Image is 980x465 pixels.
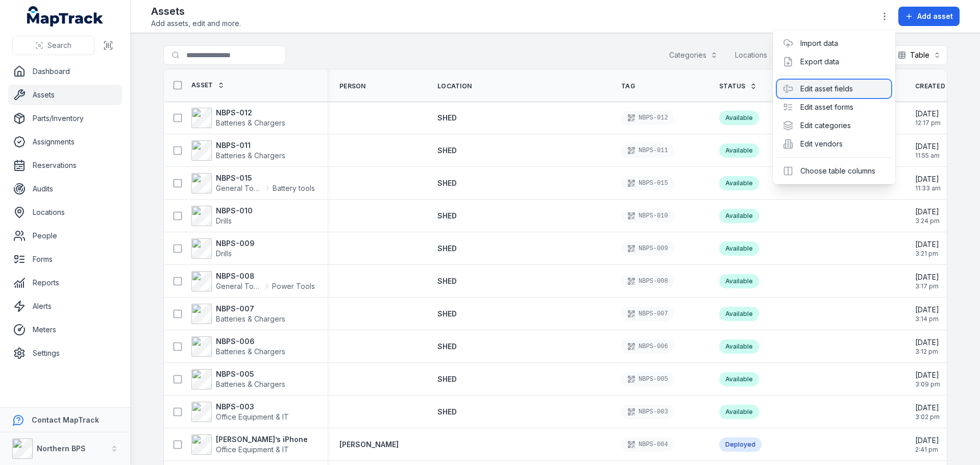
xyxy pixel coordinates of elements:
div: Edit asset fields [777,80,891,98]
div: Export data [777,53,891,71]
a: Import data [800,38,838,48]
div: Edit categories [777,116,891,135]
div: Edit asset forms [777,98,891,116]
div: Choose table columns [777,162,891,180]
div: Edit vendors [777,135,891,153]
